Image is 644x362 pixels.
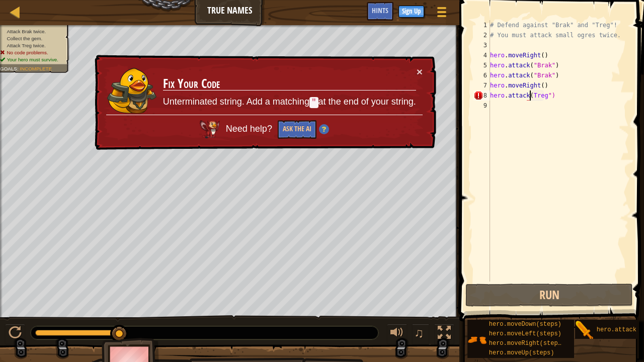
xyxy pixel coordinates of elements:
button: Toggle fullscreen [434,324,454,344]
span: Collect the gem. [7,36,42,41]
button: Ctrl + P: Play [5,324,25,344]
span: Need help? [226,124,275,134]
span: hero.moveDown(steps) [489,321,561,328]
img: AI [200,120,220,138]
div: 4 [473,50,490,60]
div: 8 [473,90,490,101]
img: portrait.png [467,330,487,349]
img: portrait.png [575,321,594,340]
span: No code problems. [7,50,48,55]
span: Attack Treg twice. [7,43,45,48]
div: 3 [473,40,490,50]
span: Incomplete [20,66,52,71]
div: 1 [473,20,490,30]
span: Attack Brak twice. [7,29,46,34]
code: " [309,97,318,108]
button: Run [465,284,633,307]
div: 5 [473,60,490,70]
span: hero.moveUp(steps) [489,349,554,356]
div: 2 [473,30,490,40]
span: Hints [372,6,388,15]
span: hero.moveRight(steps) [489,340,565,347]
button: Adjust volume [387,324,407,344]
span: Your hero must survive. [7,57,58,62]
div: 6 [473,70,490,80]
img: duck_arryn.png [107,67,157,114]
span: hero.moveLeft(steps) [489,330,561,337]
span: ♫ [414,325,424,340]
button: × [417,66,423,77]
p: Unterminated string. Add a matching at the end of your string. [163,96,416,109]
div: 7 [473,80,490,90]
button: ♫ [412,324,429,344]
h3: Fix Your Code [163,77,416,91]
div: 9 [473,101,490,111]
img: Hint [319,124,329,134]
span: : [17,66,20,71]
button: Sign Up [398,6,424,18]
button: Ask the AI [278,120,316,139]
button: Show game menu [429,2,454,26]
